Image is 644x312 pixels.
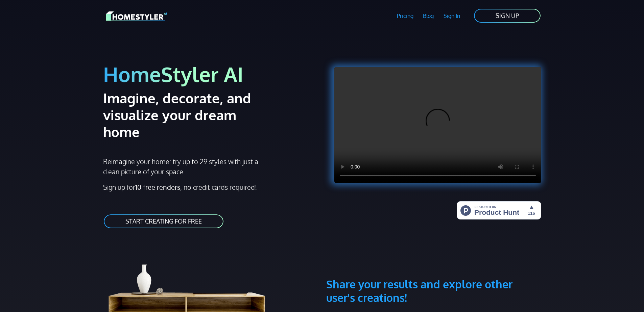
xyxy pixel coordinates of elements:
[326,245,541,305] h3: Share your results and explore other user's creations!
[103,182,318,192] p: Sign up for , no credit cards required!
[457,201,541,219] img: HomeStyler AI - Interior Design Made Easy: One Click to Your Dream Home | Product Hunt
[103,61,318,87] h1: HomeStyler AI
[135,183,180,191] strong: 10 free renders
[418,8,439,24] a: Blog
[392,8,418,24] a: Pricing
[103,156,264,177] p: Reimagine your home: try up to 29 styles with just a clean picture of your space.
[106,10,167,22] img: HomeStyler AI logo
[103,89,275,140] h2: Imagine, decorate, and visualize your dream home
[103,214,224,229] a: START CREATING FOR FREE
[439,8,465,24] a: Sign In
[473,8,541,23] a: SIGN UP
